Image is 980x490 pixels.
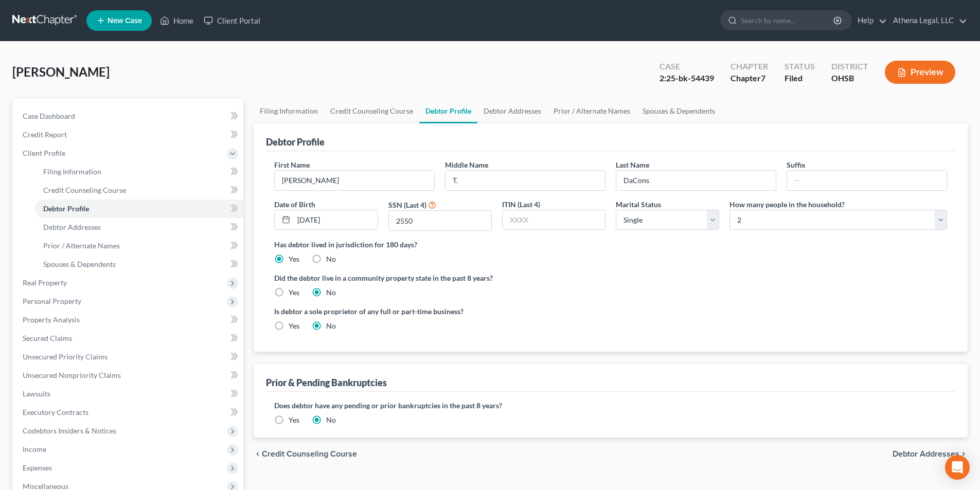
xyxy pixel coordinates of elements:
button: Preview [885,61,955,84]
a: Debtor Profile [419,99,477,123]
span: Codebtors Insiders & Notices [23,426,116,435]
a: Athena Legal, LLC [888,11,967,30]
span: Income [23,445,46,453]
span: Debtor Profile [43,204,89,213]
div: Prior & Pending Bankruptcies [266,376,387,389]
label: Yes [289,321,299,331]
div: Filed [785,72,815,84]
div: Debtor Profile [266,136,325,148]
input: MM/DD/YYYY [294,210,377,230]
a: Debtor Addresses [477,99,547,123]
label: ITIN (Last 4) [502,199,540,210]
a: Property Analysis [14,311,243,329]
a: Spouses & Dependents [35,255,243,274]
a: Prior / Alternate Names [547,99,636,123]
span: Debtor Addresses [893,450,959,458]
input: Search by name... [741,11,835,30]
input: -- [275,171,434,190]
label: Suffix [787,159,806,170]
a: Debtor Profile [35,199,243,218]
span: Spouses & Dependents [43,260,116,268]
div: 2:25-bk-54439 [660,72,714,84]
div: District [831,61,868,72]
label: Does debtor have any pending or prior bankruptcies in the past 8 years? [274,400,947,411]
label: Last Name [616,159,649,170]
label: Has debtor lived in jurisdiction for 180 days? [274,239,947,250]
div: OHSB [831,72,868,84]
span: Secured Claims [23,334,72,342]
label: No [326,415,336,425]
a: Home [155,11,199,30]
a: Client Portal [199,11,265,30]
div: Chapter [730,72,768,84]
label: Marital Status [616,199,661,210]
label: SSN (Last 4) [388,199,426,210]
span: [PERSON_NAME] [12,64,110,79]
div: Open Intercom Messenger [945,455,970,480]
a: Secured Claims [14,329,243,348]
span: Credit Counseling Course [43,186,126,194]
a: Filing Information [254,99,324,123]
input: -- [787,171,947,190]
label: First Name [274,159,310,170]
a: Credit Counseling Course [35,181,243,199]
a: Credit Report [14,125,243,144]
button: chevron_left Credit Counseling Course [254,450,357,458]
input: XXXX [503,210,605,230]
span: Credit Report [23,130,67,139]
span: Personal Property [23,297,81,305]
input: M.I [446,171,605,190]
button: Debtor Addresses chevron_right [893,450,968,458]
input: XXXX [389,211,491,230]
a: Help [852,11,887,30]
span: Unsecured Priority Claims [23,352,108,361]
label: Yes [289,415,299,425]
div: Chapter [730,61,768,72]
label: Is debtor a sole proprietor of any full or part-time business? [274,306,605,317]
label: How many people in the household? [729,199,845,210]
span: Prior / Alternate Names [43,241,120,250]
a: Executory Contracts [14,403,243,422]
i: chevron_left [254,450,262,458]
label: Date of Birth [274,199,315,210]
a: Credit Counseling Course [324,99,419,123]
span: Case Dashboard [23,112,75,120]
span: Real Property [23,278,67,287]
a: Unsecured Priority Claims [14,348,243,366]
span: New Case [108,17,142,25]
label: No [326,287,336,298]
div: Status [785,61,815,72]
span: Credit Counseling Course [262,450,357,458]
span: Debtor Addresses [43,223,101,231]
label: Yes [289,287,299,298]
span: Client Profile [23,149,65,157]
a: Prior / Alternate Names [35,237,243,255]
span: Property Analysis [23,315,80,324]
label: No [326,321,336,331]
a: Unsecured Nonpriority Claims [14,366,243,385]
span: Filing Information [43,167,101,176]
a: Spouses & Dependents [636,99,721,123]
a: Case Dashboard [14,107,243,125]
label: Middle Name [445,159,488,170]
label: No [326,254,336,264]
a: Filing Information [35,162,243,181]
span: 7 [761,73,765,83]
span: Unsecured Nonpriority Claims [23,371,121,379]
span: Expenses [23,463,52,472]
span: Lawsuits [23,389,50,398]
input: -- [616,171,776,190]
span: Executory Contracts [23,408,88,416]
label: Did the debtor live in a community property state in the past 8 years? [274,273,947,283]
i: chevron_right [959,450,968,458]
div: Case [660,61,714,72]
a: Debtor Addresses [35,218,243,237]
a: Lawsuits [14,385,243,403]
label: Yes [289,254,299,264]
